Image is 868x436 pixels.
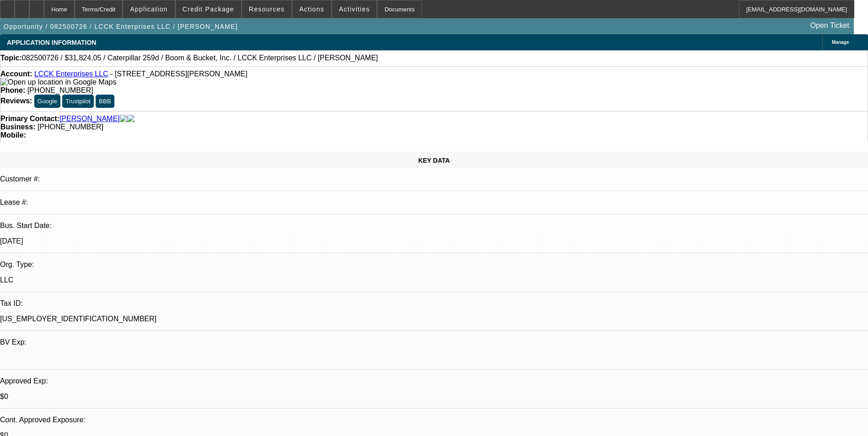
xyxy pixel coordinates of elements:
[832,40,849,45] span: Manage
[418,157,450,164] span: KEY DATA
[34,95,60,108] button: Google
[96,95,114,108] button: BBB
[176,0,241,18] button: Credit Package
[0,54,22,62] strong: Topic:
[22,54,378,62] span: 082500726 / $31,824.05 / Caterpillar 259d / Boom & Bucket, Inc. / LCCK Enterprises LLC / [PERSON_...
[120,115,127,123] img: facebook-icon.png
[0,70,32,78] strong: Account:
[123,0,174,18] button: Application
[110,70,248,78] span: - [STREET_ADDRESS][PERSON_NAME]
[0,131,26,139] strong: Mobile:
[130,5,167,13] span: Application
[299,5,324,13] span: Actions
[4,23,238,30] span: Opportunity / 082500726 / LCCK Enterprises LLC / [PERSON_NAME]
[242,0,291,18] button: Resources
[339,5,370,13] span: Activities
[62,95,93,108] button: Trustpilot
[249,5,285,13] span: Resources
[7,39,96,46] span: APPLICATION INFORMATION
[807,18,853,33] a: Open Ticket
[0,78,116,86] a: View Google Maps
[27,86,93,94] span: [PHONE_NUMBER]
[38,123,103,131] span: [PHONE_NUMBER]
[0,123,35,131] strong: Business:
[34,70,108,78] a: LCCK Enterprises LLC
[0,97,32,105] strong: Reviews:
[0,78,116,86] img: Open up location in Google Maps
[292,0,331,18] button: Actions
[127,115,135,123] img: linkedin-icon.png
[0,86,25,94] strong: Phone:
[183,5,234,13] span: Credit Package
[0,115,59,123] strong: Primary Contact:
[59,115,120,123] a: [PERSON_NAME]
[332,0,377,18] button: Activities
